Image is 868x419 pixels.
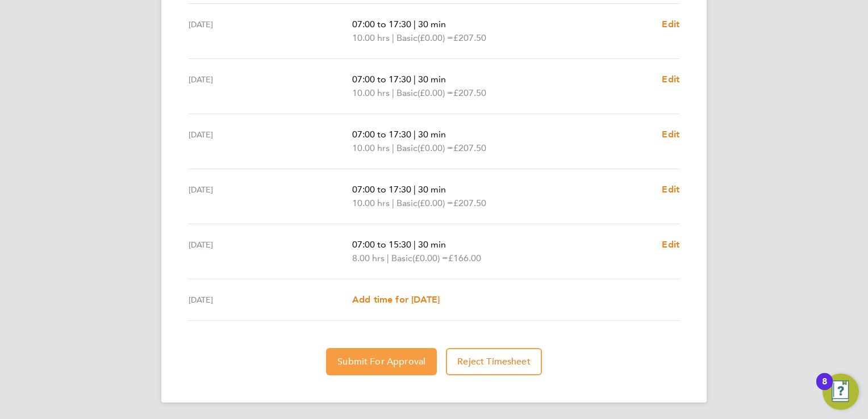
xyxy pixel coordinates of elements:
span: Basic [397,31,418,45]
span: | [414,129,416,140]
span: | [414,239,416,250]
span: £207.50 [453,87,486,98]
a: Edit [662,238,679,252]
span: | [414,184,416,195]
span: Edit [662,184,679,195]
div: [DATE] [189,183,352,210]
span: 30 min [418,129,446,140]
div: [DATE] [189,73,352,100]
span: | [392,32,394,43]
div: [DATE] [189,293,352,307]
span: 10.00 hrs [352,32,390,43]
span: | [392,198,394,208]
span: £166.00 [448,253,481,263]
a: Add time for [DATE] [352,293,440,307]
a: Edit [662,183,679,196]
div: 8 [822,382,827,396]
span: Basic [397,141,418,155]
span: 07:00 to 17:30 [352,19,411,30]
span: Basic [391,252,412,265]
button: Reject Timesheet [446,348,542,375]
span: Edit [662,129,679,140]
span: Add time for [DATE] [352,294,440,305]
button: Open Resource Center, 8 new notifications [823,374,859,410]
button: Submit For Approval [326,348,437,375]
span: Basic [397,196,418,210]
span: 8.00 hrs [352,253,385,263]
span: 10.00 hrs [352,198,390,208]
span: 07:00 to 15:30 [352,239,411,250]
span: Submit For Approval [337,356,425,367]
span: | [387,253,389,263]
span: (£0.00) = [418,87,453,98]
a: Edit [662,73,679,86]
span: (£0.00) = [418,32,453,43]
span: 30 min [418,184,446,195]
span: | [392,143,394,153]
span: Edit [662,74,679,85]
span: | [392,87,394,98]
span: Basic [397,86,418,100]
a: Edit [662,128,679,141]
span: (£0.00) = [412,253,448,263]
span: £207.50 [453,198,486,208]
span: | [414,74,416,85]
span: 07:00 to 17:30 [352,129,411,140]
span: Edit [662,239,679,250]
span: 30 min [418,19,446,30]
span: £207.50 [453,143,486,153]
span: 07:00 to 17:30 [352,74,411,85]
span: (£0.00) = [418,198,453,208]
span: 30 min [418,239,446,250]
a: Edit [662,18,679,31]
span: 10.00 hrs [352,87,390,98]
span: Edit [662,19,679,30]
span: Reject Timesheet [457,356,531,367]
div: [DATE] [189,238,352,265]
span: (£0.00) = [418,143,453,153]
span: 30 min [418,74,446,85]
span: 10.00 hrs [352,143,390,153]
span: 07:00 to 17:30 [352,184,411,195]
span: £207.50 [453,32,486,43]
div: [DATE] [189,18,352,45]
span: | [414,19,416,30]
div: [DATE] [189,128,352,155]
